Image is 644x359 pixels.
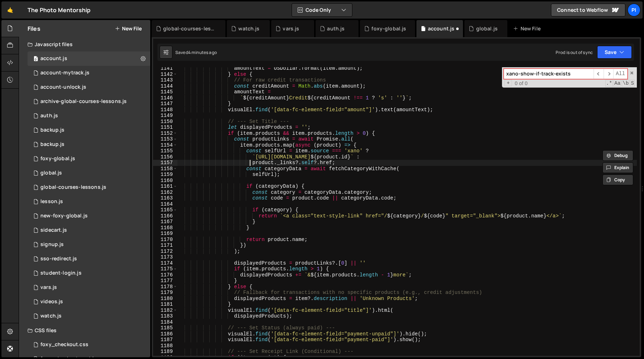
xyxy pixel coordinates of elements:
input: Search for [504,69,594,79]
div: 1153 [153,136,177,142]
div: 1150 [153,119,177,125]
div: account.js [428,25,455,32]
div: 1147 [153,101,177,107]
div: 1163 [153,195,177,201]
div: 1184 [153,319,177,325]
div: New File [513,25,543,32]
a: Pi [628,4,640,16]
button: Copy [602,174,633,185]
a: 🤙 [1,1,19,19]
div: student-login.js [40,270,82,276]
div: 1168 [153,225,177,231]
div: 1142 [153,72,177,78]
div: videos.js [40,299,63,305]
div: 13533/45030.js [28,137,150,152]
div: 1164 [153,201,177,207]
h2: Files [28,25,40,33]
div: 13533/35472.js [28,195,150,209]
div: new-foxy-global.js [40,213,88,219]
div: 13533/40053.js [28,209,150,223]
div: 1183 [153,313,177,319]
div: backup.js [40,141,64,148]
div: 13533/34034.js [28,109,150,123]
div: 1152 [153,131,177,137]
span: CaseSensitive Search [614,80,621,87]
div: 1181 [153,301,177,308]
div: 13533/34219.js [28,152,150,166]
div: 13533/38978.js [28,280,150,295]
div: auth.js [40,113,58,119]
div: 1155 [153,148,177,154]
div: 13533/38628.js [28,66,150,80]
div: sidecart.js [40,227,67,233]
div: 13533/38507.css [28,338,150,352]
div: global-courses-lessons.js [40,184,106,191]
div: 1149 [153,113,177,119]
div: 1182 [153,308,177,314]
div: 13533/43968.js [28,94,150,109]
div: vars.js [283,25,299,32]
div: account.js [40,55,67,62]
div: account-mytrack.js [40,70,89,76]
span: RegExp Search [605,80,613,87]
div: 13533/38527.js [28,309,150,323]
div: 1166 [153,213,177,219]
div: 1179 [153,290,177,296]
div: 1148 [153,107,177,113]
div: 1167 [153,219,177,225]
div: foxy-global.js [40,156,75,162]
a: Connect to Webflow [551,4,625,16]
div: 1145 [153,89,177,95]
div: auth.js [327,25,345,32]
div: 1156 [153,154,177,160]
div: sso-redirect.js [40,256,77,262]
div: watch.js [40,313,62,319]
div: 13533/45031.js [28,123,150,137]
div: 13533/39483.js [28,166,150,180]
div: archive-global-courses-lessons.js [40,98,127,105]
div: 1160 [153,178,177,184]
div: 1143 [153,77,177,83]
div: 13533/42246.js [28,295,150,309]
div: Saved [175,49,217,55]
div: 13533/34220.js [28,51,150,66]
div: 1185 [153,325,177,331]
div: vars.js [40,284,57,291]
span: Alt-Enter [613,69,628,79]
div: foxy_checkout.css [40,341,88,348]
button: New File [115,26,142,31]
div: 1146 [153,95,177,101]
div: 1178 [153,284,177,290]
div: 1189 [153,349,177,355]
div: 13533/47004.js [28,252,150,266]
div: 13533/43446.js [28,223,150,237]
div: 1161 [153,183,177,190]
button: Save [597,46,632,59]
div: 1169 [153,231,177,237]
button: Debug [602,150,633,161]
div: lesson.js [40,198,63,205]
div: The Photo Mentorship [28,6,91,14]
div: 1186 [153,331,177,337]
div: 1154 [153,142,177,148]
div: 1188 [153,343,177,349]
div: foxy-global.js [371,25,406,32]
div: 1171 [153,242,177,249]
span: ​ [594,69,604,79]
div: 1159 [153,172,177,178]
span: Search In Selection [630,80,635,87]
div: watch.js [238,25,259,32]
div: 1157 [153,160,177,166]
div: CSS files [19,323,150,338]
div: global-courses-lessons.js [163,25,217,32]
div: global.js [476,25,498,32]
div: 1175 [153,266,177,272]
div: 1151 [153,124,177,131]
button: Code Only [292,4,352,16]
span: 0 [34,56,38,62]
span: Toggle Replace mode [504,80,512,87]
span: 0 of 0 [512,80,531,87]
div: 1172 [153,249,177,255]
div: Javascript files [19,37,150,51]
